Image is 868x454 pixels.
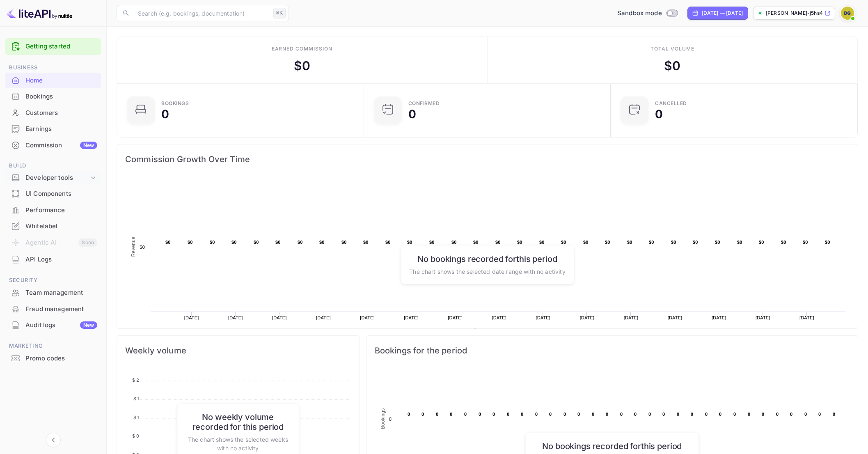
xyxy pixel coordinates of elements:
[161,101,189,106] div: Bookings
[408,108,416,120] div: 0
[131,236,136,257] text: Revenue
[436,412,438,417] text: 0
[671,240,676,245] text: $0
[5,351,101,367] div: Promo codes
[132,433,139,439] tspan: $ 0
[818,412,821,417] text: 0
[375,344,850,357] span: Bookings for the period
[799,315,814,320] text: [DATE]
[5,38,101,55] div: Getting started
[535,412,538,417] text: 0
[272,45,332,53] div: Earned commission
[5,285,101,301] div: Team management
[25,305,97,314] div: Fraud management
[737,240,742,245] text: $0
[5,317,101,332] a: Audit logsNew
[655,101,687,106] div: CANCELLED
[5,186,101,202] div: UI Components
[133,396,139,401] tspan: $ 1
[80,321,97,329] div: New
[748,412,750,417] text: 0
[803,240,808,245] text: $0
[715,240,720,245] text: $0
[161,108,169,120] div: 0
[184,315,199,320] text: [DATE]
[210,240,215,245] text: $0
[691,412,693,417] text: 0
[534,441,690,451] h6: No bookings recorded for this period
[5,186,101,201] a: UI Components
[668,315,682,320] text: [DATE]
[693,240,698,245] text: $0
[80,142,97,149] div: New
[7,7,72,20] img: LiteAPI logo
[5,285,101,300] a: Team management
[841,7,854,20] img: Drew Griffiths
[429,240,435,245] text: $0
[539,240,545,245] text: $0
[254,240,259,245] text: $0
[5,317,101,333] div: Audit logsNew
[517,240,522,245] text: $0
[380,408,386,429] text: Bookings
[481,328,502,334] text: Revenue
[319,240,325,245] text: $0
[140,245,145,250] text: $0
[712,315,726,320] text: [DATE]
[408,101,440,106] div: Confirmed
[649,240,654,245] text: $0
[5,218,101,234] a: Whitelabel
[719,412,721,417] text: 0
[5,161,101,170] span: Build
[5,121,101,137] div: Earnings
[294,57,310,75] div: $ 0
[186,435,290,452] p: The chart shows the selected weeks with no activity
[464,412,467,417] text: 0
[5,89,101,104] a: Bookings
[624,315,639,320] text: [DATE]
[25,354,97,363] div: Promo codes
[605,240,610,245] text: $0
[495,240,501,245] text: $0
[448,315,463,320] text: [DATE]
[231,240,237,245] text: $0
[536,315,551,320] text: [DATE]
[702,9,743,17] div: [DATE] — [DATE]
[733,412,736,417] text: 0
[781,240,786,245] text: $0
[664,57,680,75] div: $ 0
[5,202,101,218] div: Performance
[5,105,101,121] div: Customers
[132,377,139,383] tspan: $ 2
[563,412,566,417] text: 0
[25,206,97,215] div: Performance
[46,433,61,447] button: Collapse navigation
[606,412,608,417] text: 0
[188,240,193,245] text: $0
[5,351,101,366] a: Promo codes
[617,9,662,18] span: Sandbox mode
[409,267,565,275] p: The chart shows the selected date range with no activity
[705,412,708,417] text: 0
[648,412,651,417] text: 0
[5,252,101,267] a: API Logs
[5,73,101,89] div: Home
[316,315,331,320] text: [DATE]
[759,240,764,245] text: $0
[298,240,303,245] text: $0
[421,412,424,417] text: 0
[125,344,351,357] span: Weekly volume
[404,315,419,320] text: [DATE]
[5,218,101,234] div: Whitelabel
[790,412,792,417] text: 0
[577,412,580,417] text: 0
[408,412,410,417] text: 0
[5,63,101,72] span: Business
[5,252,101,268] div: API Logs
[655,108,663,120] div: 0
[5,121,101,136] a: Earnings
[5,89,101,105] div: Bookings
[389,417,391,422] text: 0
[363,240,369,245] text: $0
[492,315,506,320] text: [DATE]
